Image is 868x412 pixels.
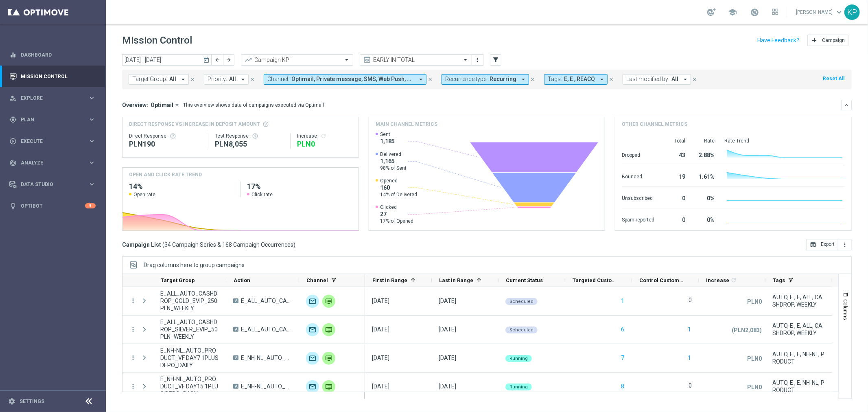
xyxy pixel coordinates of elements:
[732,327,762,334] p: (PLN2,083)
[129,171,202,178] h4: OPEN AND CLICK RATE TREND
[244,56,252,64] i: trending_up
[505,297,538,305] colored-tag: Scheduled
[202,54,212,66] button: today
[492,56,499,64] i: filter_alt
[695,148,715,161] div: 2.88%
[21,66,96,87] a: Mission Control
[223,54,234,66] button: arrow_forward
[9,195,96,217] div: Optibot
[772,322,825,337] span: AUTO, E , E, ALL, CASHDROP, WEEKLY
[687,353,692,363] button: 1
[241,354,292,362] span: E_NH-NL_AUTO_PRODUCT_VF DAY7 1PLUS DEPO_DAILY
[9,94,88,102] div: Explore
[88,137,96,145] i: keyboard_arrow_right
[380,178,418,184] span: Opened
[9,138,96,145] div: play_circle_outline Execute keyboard_arrow_right
[306,295,319,308] div: Optimail
[20,399,44,404] a: Settings
[322,295,335,308] div: Private message
[573,277,618,283] span: Targeted Customers
[9,52,96,58] div: equalizer Dashboard
[664,138,685,144] div: Total
[729,276,737,285] span: Calculate column
[88,116,96,123] i: keyboard_arrow_right
[671,76,678,83] span: All
[439,354,456,362] div: 19 Oct 2025, Sunday
[695,191,715,204] div: 0%
[689,296,692,304] label: 0
[772,294,825,308] span: AUTO, E , E, ALL, CASHDROP, WEEKLY
[620,324,625,335] button: 6
[548,76,562,83] span: Tags:
[622,121,687,128] h4: Other channel metrics
[85,203,96,208] div: 8
[234,277,250,283] span: Action
[249,77,255,82] i: close
[241,54,353,66] ng-select: Campaign KPI
[623,74,691,85] button: Last modified by: All arrow_drop_down
[509,356,528,361] span: Running
[773,277,785,283] span: Tags
[148,101,183,109] button: Optimail arrow_drop_down
[639,277,685,283] span: Control Customers
[691,75,698,84] button: close
[490,54,501,66] button: filter_alt
[233,384,238,389] span: A
[372,383,389,390] div: 13 Oct 2025, Monday
[164,241,293,248] span: 34 Campaign Series & 168 Campaign Occurrences
[21,182,88,187] span: Data Studio
[160,347,219,369] span: E_NH-NL_AUTO_PRODUCT_VF DAY7 1PLUS DEPO_DAILY
[208,76,227,83] span: Priority:
[190,77,195,82] i: close
[520,76,527,83] i: arrow_drop_down
[417,76,424,83] i: arrow_drop_down
[129,297,137,305] button: more_vert
[838,239,852,250] button: more_vert
[439,297,456,305] div: 13 Oct 2025, Monday
[620,296,625,306] button: 1
[129,74,189,85] button: Target Group: All arrow_drop_down
[129,326,137,333] button: more_vert
[306,380,319,393] div: Optimail
[622,169,654,182] div: Bounced
[664,148,685,161] div: 43
[835,8,844,17] span: keyboard_arrow_down
[9,51,17,59] i: equalizer
[189,75,196,84] button: close
[267,76,289,83] span: Channel:
[320,133,327,139] i: refresh
[9,116,17,123] i: gps_fixed
[822,74,845,83] button: Reset All
[129,383,137,390] button: more_vert
[687,324,692,335] button: 1
[530,77,536,82] i: close
[129,354,137,362] i: more_vert
[173,101,181,109] i: arrow_drop_down
[9,203,96,209] div: lightbulb Optibot 8
[9,138,88,145] div: Execute
[226,57,232,63] i: arrow_forward
[376,121,438,128] h4: Main channel metrics
[160,290,219,312] span: E_ALL_AUTO_CASHDROP_GOLD_EVIP_250 PLN_WEEKLY
[439,277,473,283] span: Last in Range
[509,327,533,333] span: Scheduled
[88,94,96,102] i: keyboard_arrow_right
[129,121,260,128] span: Direct Response VS Increase In Deposit Amount
[9,95,96,101] div: person_search Explore keyboard_arrow_right
[664,213,685,226] div: 0
[251,191,273,198] span: Click rate
[598,76,606,83] i: arrow_drop_down
[695,169,715,182] div: 1.61%
[474,57,481,63] i: more_vert
[747,355,762,362] p: PLN0
[9,138,17,145] i: play_circle_outline
[363,56,371,64] i: preview
[21,195,85,217] a: Optibot
[306,352,319,365] img: Optimail
[474,55,482,65] button: more_vert
[322,352,335,365] div: Private message
[229,76,236,83] span: All
[88,159,96,167] i: keyboard_arrow_right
